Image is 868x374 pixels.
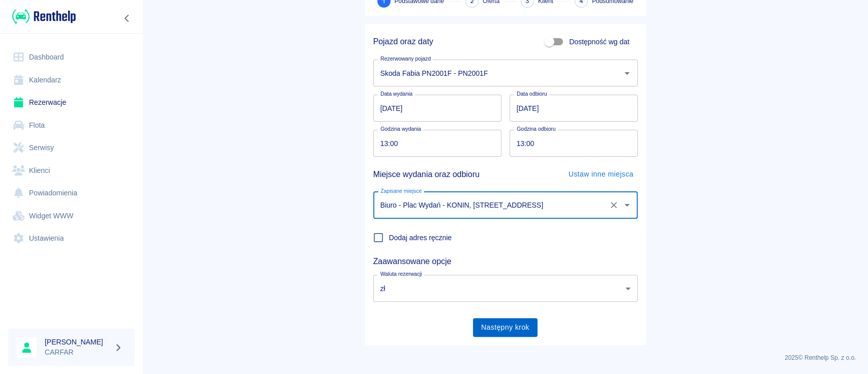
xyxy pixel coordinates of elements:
a: Klienci [8,159,135,182]
a: Kalendarz [8,69,135,92]
input: DD.MM.YYYY [373,95,501,122]
a: Renthelp logo [8,8,76,25]
a: Widget WWW [8,205,135,227]
a: Dashboard [8,46,135,69]
label: Godzina wydania [380,125,421,133]
p: 2025 © Renthelp Sp. z o.o. [155,353,856,362]
a: Ustawienia [8,227,135,250]
input: DD.MM.YYYY [510,95,638,122]
button: Wyczyść [607,198,621,212]
label: Data wydania [380,90,412,98]
h5: Zaawansowane opcje [373,256,638,267]
span: Dodaj adres ręcznie [389,233,452,243]
label: Rezerwowany pojazd [380,55,431,63]
input: hh:mm [510,130,631,157]
p: CARFAR [45,347,110,358]
img: Renthelp logo [12,8,76,25]
a: Flota [8,114,135,137]
h5: Miejsce wydania oraz odbioru [373,165,480,184]
label: Zapisane miejsce [380,187,422,195]
a: Powiadomienia [8,182,135,205]
button: Otwórz [620,198,634,212]
input: hh:mm [373,130,494,157]
h5: Pojazd oraz daty [373,37,433,47]
span: Dostępność wg dat [569,37,629,47]
label: Godzina odbioru [517,125,556,133]
a: Serwisy [8,136,135,159]
a: Rezerwacje [8,91,135,114]
button: Następny krok [473,318,537,337]
h6: [PERSON_NAME] [45,337,110,347]
button: Ustaw inne miejsca [564,165,638,184]
label: Data odbioru [517,90,547,98]
button: Zwiń nawigację [119,12,135,25]
div: zł [373,275,638,302]
button: Otwórz [620,66,634,80]
label: Waluta rezerwacji [380,270,422,278]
